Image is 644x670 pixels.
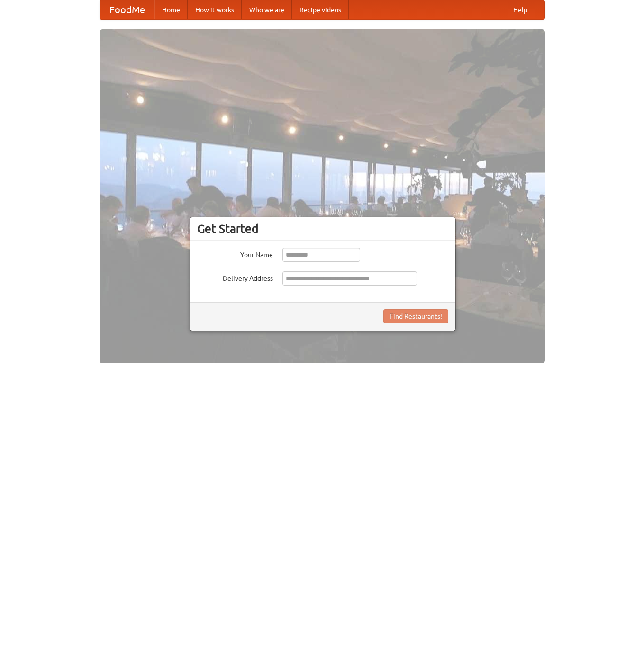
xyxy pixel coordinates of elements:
[100,0,154,19] a: FoodMe
[506,0,535,19] a: Help
[188,0,242,19] a: How it works
[154,0,188,19] a: Home
[292,0,349,19] a: Recipe videos
[242,0,292,19] a: Who we are
[197,271,273,283] label: Delivery Address
[197,248,273,259] label: Your Name
[197,222,448,236] h3: Get Started
[383,309,448,323] button: Find Restaurants!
